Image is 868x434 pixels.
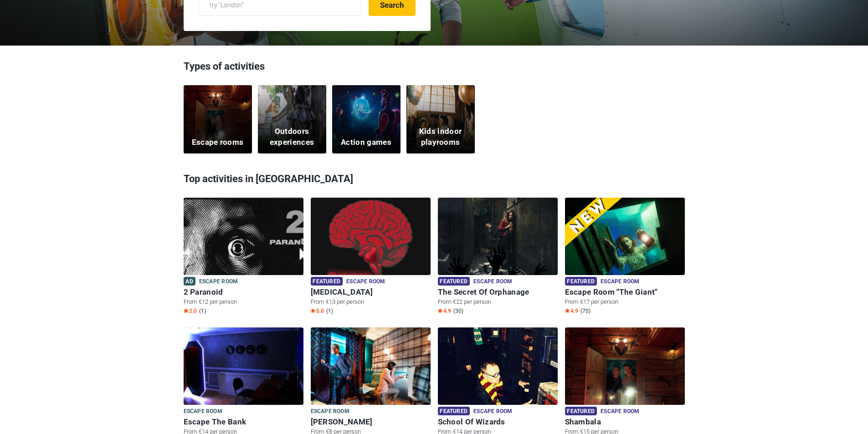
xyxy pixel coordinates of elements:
[184,167,685,191] h3: Top activities in [GEOGRAPHIC_DATA]
[311,307,324,315] span: 5.0
[346,277,385,287] span: Escape room
[438,277,470,286] span: Featured
[565,407,597,415] span: Featured
[184,59,685,78] h3: Types of activities
[438,327,558,416] img: School Of Wizards
[412,126,469,148] h5: Kids indoor playrooms
[601,407,639,417] span: Escape room
[192,137,244,148] h5: Escape rooms
[184,307,197,315] span: 2.0
[565,298,685,306] p: From €17 per person
[311,287,431,297] h6: [MEDICAL_DATA]
[199,307,206,315] span: (1)
[184,417,303,427] h6: Escape The Bank
[311,308,315,313] img: Star
[311,198,431,286] img: Paranoia
[332,85,401,153] a: Action games
[565,308,570,313] img: Star
[311,417,431,427] h6: [PERSON_NAME]
[184,287,303,297] h6: 2 Paranoid
[473,407,512,417] span: Escape room
[184,198,303,317] a: 2 Paranoid Ad Escape room 2 Paranoid From €12 per person Star2.0 (1)
[311,407,349,417] span: Escape room
[438,298,558,306] p: From €22 per person
[326,307,333,315] span: (1)
[311,198,431,317] a: Paranoia Featured Escape room [MEDICAL_DATA] From €13 per person Star5.0 (1)
[565,417,685,427] h6: Shambala
[565,287,685,297] h6: Escape Room "The Giant"
[565,307,578,315] span: 4.9
[580,307,591,315] span: (70)
[184,277,195,286] span: Ad
[184,308,188,313] img: Star
[565,198,685,286] img: Escape Room "The Giant"
[473,277,512,287] span: Escape room
[311,298,431,306] p: From €13 per person
[453,307,463,315] span: (30)
[199,277,238,287] span: Escape room
[184,298,303,306] p: From €12 per person
[438,307,451,315] span: 4.9
[438,287,558,297] h6: The Secret Of Orphanage
[565,198,685,317] a: Escape Room "The Giant" Featured Escape room Escape Room "The Giant" From €17 per person Star4.9 ...
[184,407,222,417] span: Escape room
[258,85,326,153] a: Outdoors experiences
[438,198,558,286] img: The Secret Of Orphanage
[311,277,343,286] span: Featured
[438,198,558,317] a: The Secret Of Orphanage Featured Escape room The Secret Of Orphanage From €22 per person Star4.9 ...
[406,85,475,153] a: Kids indoor playrooms
[601,277,639,287] span: Escape room
[341,137,391,148] h5: Action games
[438,308,442,313] img: Star
[184,85,252,153] a: Escape rooms
[311,327,431,416] img: Sherlock Holmes
[438,417,558,427] h6: School Of Wizards
[438,407,470,415] span: Featured
[184,327,303,416] img: Escape The Bank
[565,277,597,286] span: Featured
[565,327,685,416] img: Shambala
[184,198,303,286] img: 2 Paranoid
[263,126,320,148] h5: Outdoors experiences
